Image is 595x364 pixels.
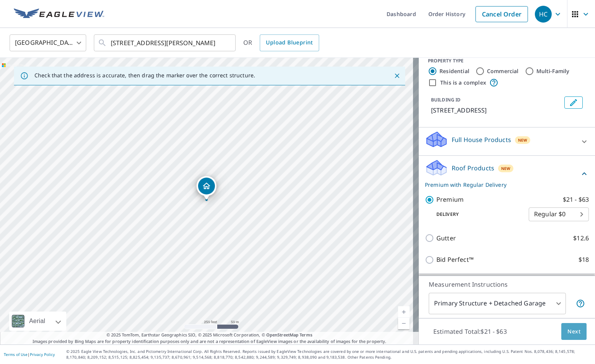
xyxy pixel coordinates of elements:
[431,106,561,115] p: [STREET_ADDRESS]
[475,6,528,22] a: Cancel Order
[300,332,312,338] a: Terms
[431,96,461,103] p: BUILDING ID
[66,349,591,360] p: © 2025 Eagle View Technologies, Inc. and Pictometry International Corp. All Rights Reserved. Repo...
[243,34,319,51] div: OR
[27,312,48,331] div: Aerial
[579,255,589,264] p: $18
[564,96,583,109] button: Edit building 1
[429,280,585,289] p: Measurement Instructions
[573,233,589,243] p: $12.6
[440,79,486,87] label: This is a complex
[425,159,589,189] div: Roof ProductsNewPremium with Regular Delivery
[501,165,511,171] span: New
[197,176,216,200] div: Dropped pin, building 1, Residential property, 120 Old Ford Rd White Haven, PA 18661
[518,137,528,143] span: New
[266,332,298,338] a: OpenStreetMap
[260,34,319,51] a: Upload Blueprint
[429,293,566,314] div: Primary Structure + Detached Garage
[567,327,580,336] span: Next
[536,67,570,75] label: Multi-Family
[9,312,66,331] div: Aerial
[34,72,255,79] p: Check that the address is accurate, then drag the marker over the correct structure.
[425,181,580,189] p: Premium with Regular Delivery
[4,352,28,357] a: Terms of Use
[561,323,587,340] button: Next
[452,135,511,144] p: Full House Products
[10,32,86,54] div: [GEOGRAPHIC_DATA]
[398,318,410,329] a: Current Level 17, Zoom Out
[452,163,494,173] p: Roof Products
[427,323,513,340] p: Estimated Total: $21 - $63
[266,38,313,47] span: Upload Blueprint
[392,71,402,81] button: Close
[14,8,104,20] img: EV Logo
[425,131,589,152] div: Full House ProductsNew
[425,211,529,218] p: Delivery
[563,195,589,204] p: $21 - $63
[436,233,456,243] p: Gutter
[428,57,586,64] div: PROPERTY TYPE
[111,32,220,54] input: Search by address or latitude-longitude
[529,204,589,225] div: Regular $0
[487,67,519,75] label: Commercial
[30,352,55,357] a: Privacy Policy
[535,6,552,23] div: HC
[576,299,585,308] span: Your report will include the primary structure and a detached garage if one exists.
[4,352,55,357] p: |
[398,306,410,318] a: Current Level 17, Zoom In
[436,195,464,204] p: Premium
[436,255,474,264] p: Bid Perfect™
[439,67,469,75] label: Residential
[107,332,312,338] span: © 2025 TomTom, Earthstar Geographics SIO, © 2025 Microsoft Corporation, ©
